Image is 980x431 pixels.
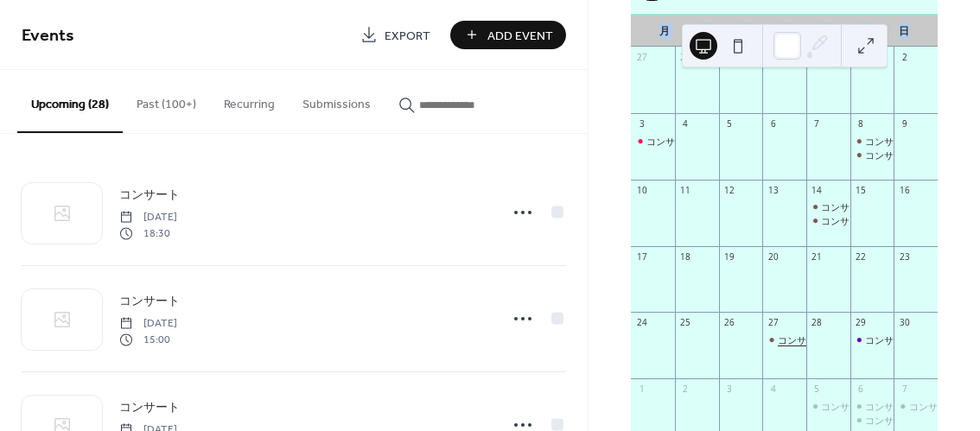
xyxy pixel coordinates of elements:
div: コンサート [865,414,913,427]
span: Add Event [487,27,553,45]
div: コンサート [865,400,913,413]
div: 日 [884,15,924,48]
div: 2 [899,52,911,64]
div: 3 [636,117,648,130]
div: 土 [844,15,884,48]
a: コンサート [119,291,180,311]
button: Submissions [289,70,385,131]
div: 25 [679,317,691,329]
div: コンサート [631,135,675,148]
div: 20 [767,250,780,263]
div: コンサート [850,400,894,413]
div: コンサート [865,135,913,148]
div: 11 [679,184,691,196]
div: 30 [899,317,911,329]
a: コンサート [119,185,180,205]
button: Recurring [210,70,289,131]
a: コンサート [119,397,180,417]
div: 1 [636,383,648,396]
div: コンサート [865,333,913,346]
div: コンサート [778,333,825,346]
div: 7 [811,117,823,130]
div: 月 [645,15,684,48]
div: コンサート [865,149,913,162]
span: コンサート [119,399,180,417]
div: 27 [767,317,780,329]
div: コンサート [850,149,894,162]
div: 27 [636,52,648,64]
span: [DATE] [119,316,177,332]
div: 金 [805,15,844,48]
div: 8 [855,117,867,130]
div: 21 [811,250,823,263]
span: 18:30 [119,225,177,241]
div: 4 [767,383,780,396]
div: コンサート [806,200,850,213]
div: 16 [899,184,911,196]
div: 13 [767,184,780,196]
div: 6 [767,117,780,130]
div: 28 [679,52,691,64]
span: コンサート [119,293,180,311]
div: コンサート [821,214,869,227]
span: Events [22,19,74,53]
div: コンサート [821,400,869,413]
div: コンサート [821,200,869,213]
div: 18 [679,250,691,263]
div: コンサート [646,135,694,148]
button: Past (100+) [123,70,210,131]
div: コンサート [850,333,894,346]
div: コンサート [806,400,850,413]
div: 5 [723,117,735,130]
div: 7 [899,383,911,396]
div: コンサート [806,214,850,227]
div: 15 [855,184,867,196]
span: [DATE] [119,210,177,225]
div: 6 [855,383,867,396]
div: 29 [855,317,867,329]
span: コンサート [119,187,180,205]
div: 12 [723,184,735,196]
div: 5 [811,383,823,396]
div: 28 [811,317,823,329]
div: 4 [679,117,691,130]
div: 水 [725,15,765,48]
span: Export [385,27,430,45]
div: コンサート [850,414,894,427]
span: 15:00 [119,332,177,347]
div: 10 [636,184,648,196]
div: 17 [636,250,648,263]
div: コンサート [762,333,806,346]
div: コンサート [909,400,957,413]
div: 22 [855,250,867,263]
div: コンサート [894,400,938,413]
div: 3 [723,383,735,396]
div: 木 [765,15,805,48]
div: 2 [679,383,691,396]
button: Add Event [450,21,566,49]
div: 24 [636,317,648,329]
div: 火 [684,15,724,48]
div: 26 [723,317,735,329]
div: 19 [723,250,735,263]
a: Export [347,21,443,49]
button: Upcoming (28) [17,70,123,133]
div: 14 [811,184,823,196]
div: コンサート [850,135,894,148]
div: 9 [899,117,911,130]
div: 23 [899,250,911,263]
